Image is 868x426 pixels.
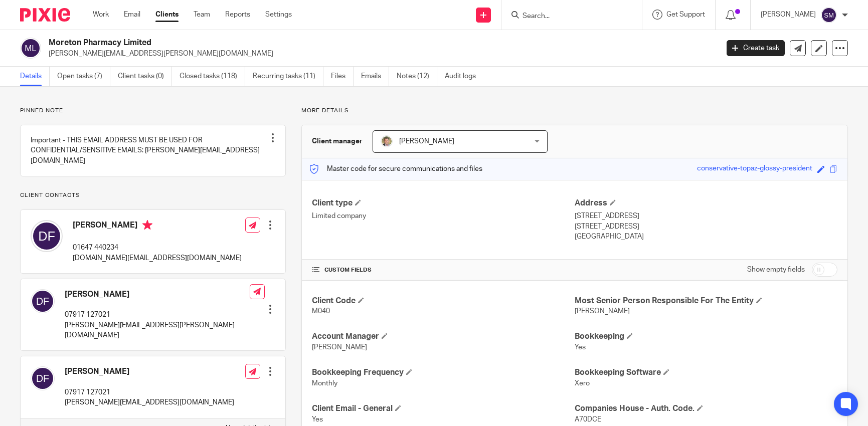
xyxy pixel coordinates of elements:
[73,220,242,233] h4: [PERSON_NAME]
[575,232,837,242] p: [GEOGRAPHIC_DATA]
[225,10,250,20] a: Reports
[31,220,63,252] img: svg%3E
[397,67,437,86] a: Notes (12)
[331,67,354,86] a: Files
[20,107,286,115] p: Pinned note
[575,308,630,315] span: [PERSON_NAME]
[93,10,109,20] a: Work
[65,366,234,377] h4: [PERSON_NAME]
[253,67,323,86] a: Recurring tasks (11)
[142,220,152,230] i: Primary
[361,67,389,86] a: Emails
[312,266,575,274] h4: CUSTOM FIELDS
[73,253,242,263] p: [DOMAIN_NAME][EMAIL_ADDRESS][DOMAIN_NAME]
[697,163,812,175] div: conservative-topaz-glossy-president
[309,164,482,174] p: Master code for secure communications and files
[575,211,837,221] p: [STREET_ADDRESS]
[20,8,70,22] img: Pixie
[312,331,575,342] h4: Account Manager
[265,10,292,20] a: Settings
[381,135,393,147] img: High%20Res%20Andrew%20Price%20Accountants_Poppy%20Jakes%20photography-1118.jpg
[155,10,179,20] a: Clients
[65,320,250,341] p: [PERSON_NAME][EMAIL_ADDRESS][PERSON_NAME][DOMAIN_NAME]
[575,403,837,414] h4: Companies House - Auth. Code.
[65,310,250,320] p: 07917 127021
[312,344,367,351] span: [PERSON_NAME]
[49,38,579,48] h2: Moreton Pharmacy Limited
[312,380,337,387] span: Monthly
[20,191,286,199] p: Client contacts
[575,331,837,342] h4: Bookkeeping
[445,67,483,86] a: Audit logs
[575,416,601,423] span: A70DCE
[821,7,837,23] img: svg%3E
[65,387,234,397] p: 07917 127021
[747,265,805,275] label: Show empty fields
[575,222,837,232] p: [STREET_ADDRESS]
[727,40,785,56] a: Create task
[312,211,575,221] p: Limited company
[65,289,250,300] h4: [PERSON_NAME]
[575,296,837,306] h4: Most Senior Person Responsible For The Entity
[312,296,575,306] h4: Client Code
[312,367,575,378] h4: Bookkeeping Frequency
[65,397,234,407] p: [PERSON_NAME][EMAIL_ADDRESS][DOMAIN_NAME]
[575,380,590,387] span: Xero
[575,344,586,351] span: Yes
[522,12,612,21] input: Search
[180,67,245,86] a: Closed tasks (118)
[666,11,705,18] span: Get Support
[575,198,837,208] h4: Address
[49,49,712,59] p: [PERSON_NAME][EMAIL_ADDRESS][PERSON_NAME][DOMAIN_NAME]
[312,136,363,146] h3: Client manager
[312,416,323,423] span: Yes
[57,67,110,86] a: Open tasks (7)
[312,308,330,315] span: M040
[124,10,140,20] a: Email
[20,38,41,59] img: svg%3E
[399,138,454,145] span: [PERSON_NAME]
[31,366,55,390] img: svg%3E
[312,198,575,208] h4: Client type
[312,403,575,414] h4: Client Email - General
[118,67,172,86] a: Client tasks (0)
[73,243,242,253] p: 01647 440234
[301,107,848,115] p: More details
[194,10,210,20] a: Team
[20,67,50,86] a: Details
[575,367,837,378] h4: Bookkeeping Software
[761,10,816,20] p: [PERSON_NAME]
[31,289,55,313] img: svg%3E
